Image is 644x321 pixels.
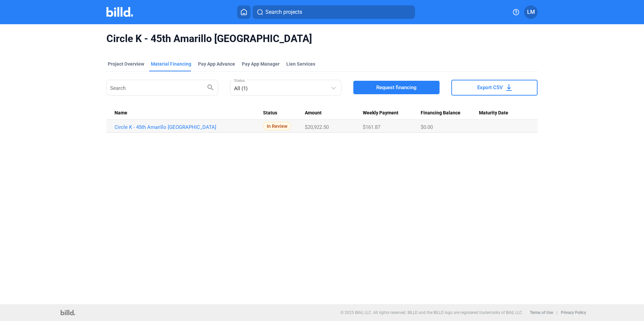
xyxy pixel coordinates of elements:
img: Billd Company Logo [106,7,133,17]
span: LM [527,8,535,16]
span: In Review [263,122,291,130]
span: $161.87 [363,124,380,130]
span: Circle K - 45th Amarillo [GEOGRAPHIC_DATA] [106,32,538,45]
span: Weekly Payment [363,110,398,116]
b: Terms of Use [530,310,553,315]
span: Maturity Date [479,110,508,116]
span: $0.00 [421,124,433,130]
button: LM [524,5,538,19]
span: Amount [305,110,322,116]
div: Material Financing [151,61,191,67]
span: Pay App Manager [242,61,280,67]
span: Name [115,110,127,116]
div: Amount [305,110,363,116]
div: Financing Balance [421,110,479,116]
a: Circle K - 45th Amarillo [GEOGRAPHIC_DATA] [115,124,263,130]
p: | [556,310,557,315]
b: Privacy Policy [561,310,586,315]
span: Financing Balance [421,110,460,116]
mat-select-trigger: All (1) [234,85,248,92]
div: Weekly Payment [363,110,421,116]
button: Request financing [353,81,440,94]
mat-icon: search [206,83,215,91]
div: Lien Services [286,61,315,67]
span: Export CSV [477,84,503,91]
span: Search projects [265,8,302,16]
p: © 2025 Billd, LLC. All rights reserved. BILLD and the BILLD logo are registered trademarks of Bil... [341,310,523,315]
div: Pay App Advance [198,61,235,67]
div: Project Overview [108,61,144,67]
span: Request financing [376,84,417,91]
button: Search projects [253,5,415,19]
img: logo [61,310,75,315]
div: Maturity Date [479,110,529,116]
span: $20,922.50 [305,124,329,130]
span: Status [263,110,277,116]
div: Status [263,110,305,116]
button: Export CSV [451,80,538,96]
div: Name [115,110,263,116]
